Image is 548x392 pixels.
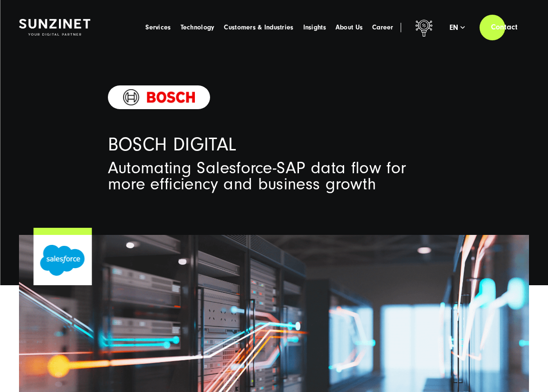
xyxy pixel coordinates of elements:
img: Salesforce Consulting and Implementation Partner Agency [40,245,85,276]
img: Kundenlogo der Digitalagentur SUNZINET - Bosch Logo [123,89,195,105]
a: Technology [181,23,215,32]
a: Services [145,23,171,32]
h1: BOSCH DIGITAL [108,133,441,157]
a: Customers & Industries [224,23,293,32]
img: SUNZINET Full Service Digital Agentur [19,19,90,36]
a: About Us [336,23,363,32]
a: Career [372,23,394,32]
a: Insights [303,23,326,32]
a: Contact [480,14,529,41]
h2: Automating Salesforce-SAP data flow for more efficiency and business growth [108,160,441,192]
div: en [450,23,465,32]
